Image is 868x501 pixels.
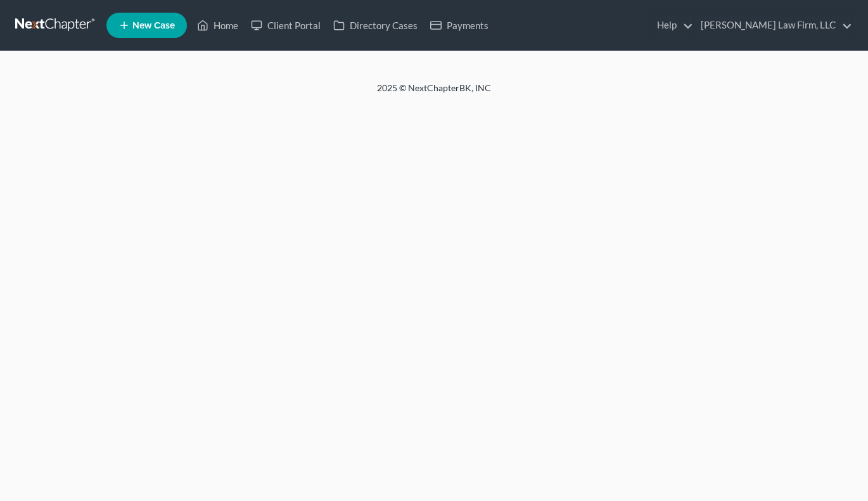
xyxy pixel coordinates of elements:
new-legal-case-button: New Case [106,13,187,38]
a: Directory Cases [327,14,424,37]
a: Payments [424,14,495,37]
a: Help [651,14,693,37]
div: 2025 © NextChapterBK, INC [73,82,795,105]
a: Home [191,14,245,37]
a: [PERSON_NAME] Law Firm, LLC [694,14,852,37]
a: Client Portal [245,14,327,37]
